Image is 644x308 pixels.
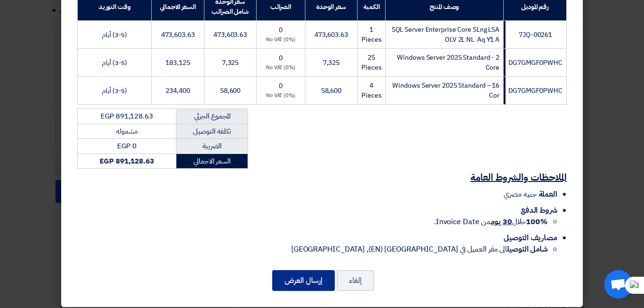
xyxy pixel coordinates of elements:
[321,86,341,96] span: 58,600
[176,124,248,139] td: تكلفه التوصيل
[392,81,499,100] span: Windows Server 2025 Standard – 16 Cor
[166,58,190,68] span: 183,125
[176,154,248,169] td: السعر الاجمالي
[361,53,381,72] span: 25 Pieces
[279,81,283,91] span: 0
[337,270,374,291] button: إلغاء
[222,58,239,68] span: 7,325
[504,77,567,105] td: DG7GMGF0PWHC
[78,109,176,124] td: EGP 891,128.63
[279,25,283,35] span: 0
[539,189,557,200] span: العملة
[260,64,301,72] div: (0%) No VAT
[507,244,548,255] strong: شامل التوصيل
[77,244,548,255] li: الى مقر العميل في [GEOGRAPHIC_DATA] (EN), [GEOGRAPHIC_DATA]
[491,216,512,227] u: 30 يوم
[521,205,557,216] span: شروط الدفع
[314,30,348,40] span: 473,603.63
[116,126,137,136] span: مشموله
[434,216,548,227] span: خلال من Invoice Date.
[604,270,633,299] div: Open chat
[176,109,248,124] td: المجموع الجزئي
[397,53,499,72] span: Windows Server 2025 Standard - 2 Core
[176,139,248,154] td: الضريبة
[102,86,127,96] span: (3-5) أيام
[220,86,240,96] span: 58,600
[470,170,567,184] u: الملاحظات والشروط العامة
[102,58,127,68] span: (3-5) أيام
[504,21,567,49] td: 7JQ-00261
[392,25,500,45] span: SQL Server Enterprise Core SLng LSA OLV 2L NL Aq Y1 A
[166,86,190,96] span: 234,400
[504,232,557,244] span: مصاريف التوصيل
[361,81,381,100] span: 4 Pieces
[279,53,283,63] span: 0
[526,216,548,227] strong: 100%
[323,58,340,68] span: 7,325
[361,25,381,45] span: 1 Pieces
[102,30,127,40] span: (3-5) أيام
[100,156,154,166] strong: EGP 891,128.63
[161,30,195,40] span: 473,603.63
[272,270,335,291] button: إرسال العرض
[260,36,301,44] div: (0%) No VAT
[260,92,301,100] div: (0%) No VAT
[213,30,247,40] span: 473,603.63
[117,141,137,151] span: EGP 0
[504,189,536,200] span: جنيه مصري
[504,49,567,77] td: DG7GMGF0PWHC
